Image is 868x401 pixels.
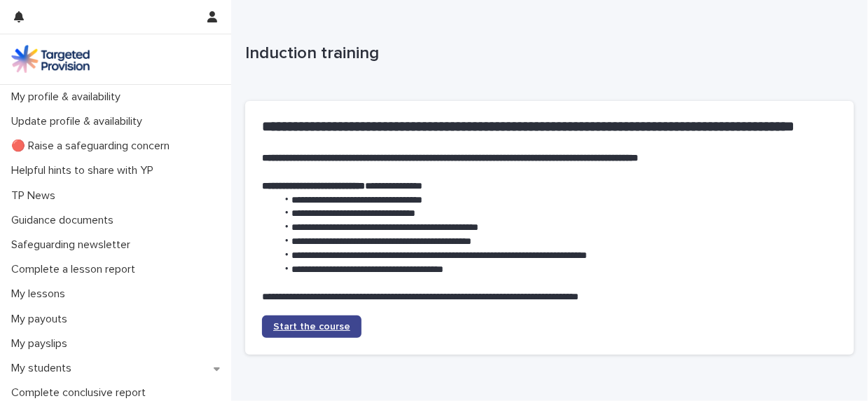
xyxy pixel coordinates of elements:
p: Complete conclusive report [6,386,157,400]
a: Start the course [262,315,361,338]
p: Update profile & availability [6,115,153,128]
img: M5nRWzHhSzIhMunXDL62 [11,45,90,73]
p: Guidance documents [6,214,125,227]
p: TP News [6,189,67,203]
p: My payouts [6,313,78,326]
p: My profile & availability [6,90,132,104]
p: My lessons [6,287,76,301]
p: Induction training [245,43,848,64]
span: Start the course [273,322,350,332]
p: My payslips [6,337,78,351]
p: Helpful hints to share with YP [6,164,165,177]
p: Complete a lesson report [6,263,146,276]
p: 🔴 Raise a safeguarding concern [6,140,181,153]
p: My students [6,362,83,375]
p: Safeguarding newsletter [6,238,142,252]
